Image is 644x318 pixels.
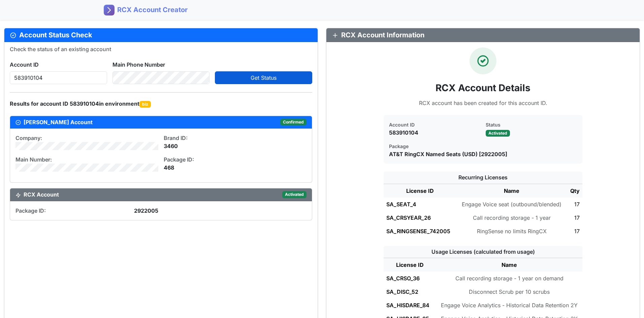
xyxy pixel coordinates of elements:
[384,258,436,272] th: License ID
[10,46,312,52] h6: Check the status of an existing account
[15,156,52,163] span: Main Number:
[215,71,312,84] button: Get Status
[134,207,158,215] span: 2922005
[389,143,409,149] small: Package
[459,214,564,222] div: Call recording storage - 1 year
[164,164,307,172] div: 468
[332,82,634,94] h3: RCX Account Details
[386,200,416,208] div: SA_SEAT_4
[439,288,580,296] div: Disconnect Scrub per 10 scrubs
[251,74,277,81] span: Get Status
[15,119,93,126] h6: [PERSON_NAME] Account
[164,135,188,141] span: Brand ID:
[386,301,429,309] div: SA_HISDARE_84
[567,184,582,198] th: Qty
[99,100,151,107] span: in environment
[10,61,39,69] label: Account ID
[486,122,501,128] small: Status
[459,227,564,235] div: RingSense no limits RingCX
[386,227,450,235] div: SA_RINGSENSE_742005
[436,258,583,272] th: Name
[389,129,480,137] p: 583910104
[389,249,577,255] h6: Usage Licenses (calculated from usage)
[386,214,431,222] div: SA_CRSYEAR_26
[15,207,46,215] span: Package ID:
[386,274,420,282] div: SA_CRSO_36
[386,288,418,296] div: SA_DISC_52
[332,99,634,107] p: RCX account has been created for this account ID.
[567,224,582,238] td: 17
[567,211,582,224] td: 17
[10,31,312,39] h5: Account Status Check
[15,191,59,198] h6: RCX Account
[332,31,634,39] h5: RCX Account Information
[384,184,457,198] th: License ID
[10,101,312,108] h6: Results for account ID 583910104
[117,5,188,15] span: RCX Account Creator
[456,184,567,198] th: Name
[15,135,42,141] span: Company:
[104,3,188,17] a: RCX Account Creator
[282,191,307,198] span: Activated
[164,142,307,150] div: 3460
[486,130,510,137] span: Activated
[459,200,564,208] div: Engage Voice seat (outbound/blended)
[567,198,582,211] td: 17
[389,122,415,128] small: Account ID
[164,156,194,163] span: Package ID:
[439,274,580,282] div: Call recording storage - 1 year on demand
[10,71,107,84] input: Enter account ID
[112,61,165,69] label: Main Phone Number
[389,150,577,158] p: AT&T RingCX Named Seats (USD) [2922005]
[280,119,307,126] span: Confirmed
[439,301,580,309] div: Engage Voice Analytics - Historical Data Retention 2Y
[389,174,577,181] h6: Recurring Licenses
[139,101,151,108] span: biz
